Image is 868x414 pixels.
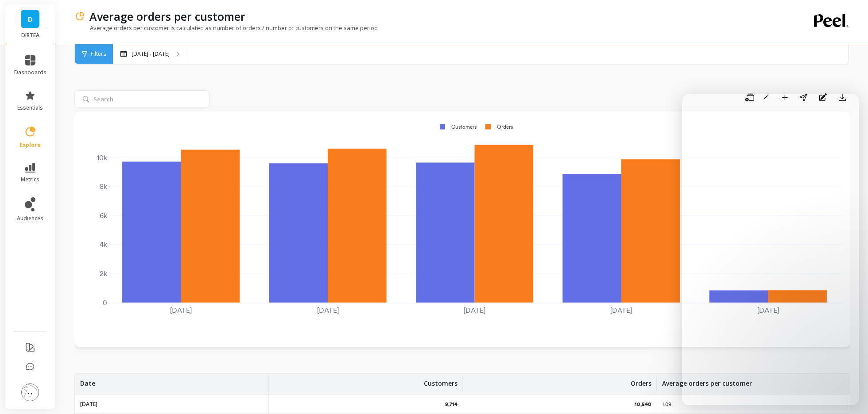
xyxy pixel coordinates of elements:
span: dashboards [14,69,46,76]
iframe: Intercom live chat [682,94,859,405]
span: audiences [17,215,43,222]
p: Date [80,374,95,388]
p: 1.09 [662,401,673,408]
img: header icon [74,11,85,22]
p: Average orders per customer [662,374,752,388]
img: profile picture [21,383,39,401]
p: Customers [424,374,457,388]
p: DIRTEA [14,32,46,39]
p: Average orders per customer is calculated as number of orders / number of customers on the same p... [74,24,378,32]
span: explore [19,142,41,149]
span: essentials [17,104,43,111]
p: [DATE] [80,401,97,408]
p: 10,540 [635,401,651,408]
p: Orders [631,374,651,388]
span: metrics [21,176,39,183]
span: D [28,14,33,24]
p: Average orders per customer [89,9,245,24]
span: Filters [91,50,106,57]
p: 9,714 [445,401,457,408]
input: Search [74,90,209,108]
p: [DATE] - [DATE] [132,50,170,57]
